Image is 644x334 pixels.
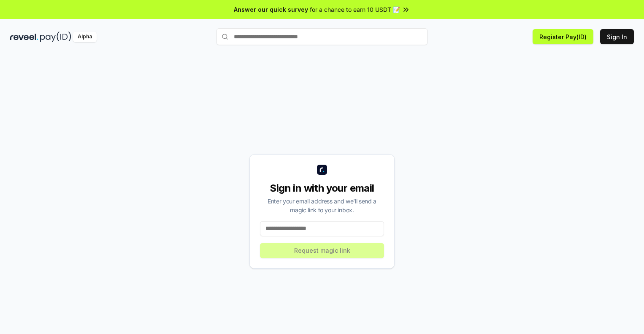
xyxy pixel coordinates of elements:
img: pay_id [40,32,71,42]
button: Sign In [600,29,634,44]
img: logo_small [317,165,327,175]
div: Enter your email address and we’ll send a magic link to your inbox. [260,197,384,214]
span: Answer our quick survey [234,5,308,14]
button: Register Pay(ID) [533,29,593,44]
div: Alpha [73,32,97,42]
div: Sign in with your email [260,182,384,195]
span: for a chance to earn 10 USDT 📝 [310,5,400,14]
img: reveel_dark [10,32,38,42]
